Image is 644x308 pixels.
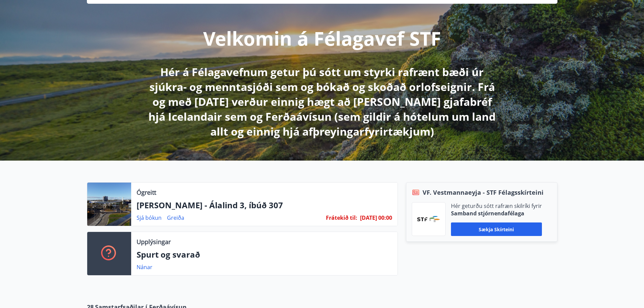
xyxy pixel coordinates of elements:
p: Samband stjórnendafélaga [451,210,542,217]
p: [PERSON_NAME] - Álalind 3, íbúð 307 [137,199,392,211]
p: Velkomin á Félagavef STF [203,25,441,51]
a: Nánar [137,263,152,271]
a: Greiða [167,214,184,221]
p: Hér á Félagavefnum getur þú sótt um styrki rafrænt bæði úr sjúkra- og menntasjóði sem og bókað og... [144,65,501,139]
p: Ógreitt [137,188,156,197]
p: Upplýsingar [137,237,171,246]
img: vjCaq2fThgY3EUYqSgpjEiBg6WP39ov69hlhuPVN.png [417,216,440,222]
button: Sækja skírteini [451,222,542,236]
p: Spurt og svarað [137,249,392,260]
span: Frátekið til : [326,214,357,221]
a: Sjá bókun [137,214,162,221]
p: Hér geturðu sótt rafræn skilríki fyrir [451,202,542,210]
span: VF. Vestmannaeyja - STF Félagsskírteini [423,188,544,197]
span: [DATE] 00:00 [360,214,392,221]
